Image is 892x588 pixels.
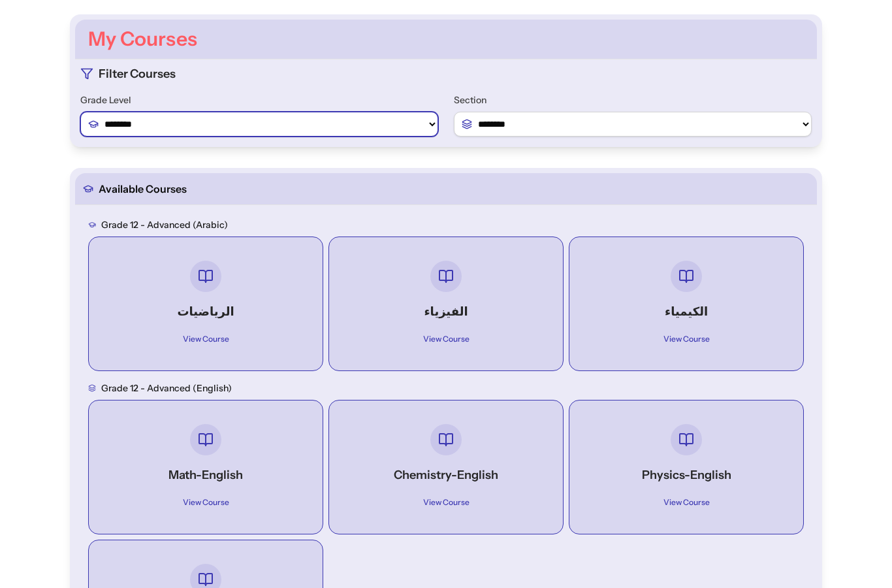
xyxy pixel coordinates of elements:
[101,218,228,231] h3: Grade 12 - advanced (Arabic)
[175,331,237,347] span: View Course
[99,65,176,83] h2: Filter Courses
[101,382,232,395] h3: Grade 12 - advanced (English)
[580,411,793,523] a: Physics-EnglishView Course
[353,302,539,321] h4: الفيزياء
[112,466,299,484] h4: Math-English
[593,466,780,484] h4: Physics-English
[175,495,237,510] span: View Course
[99,181,187,197] span: Available Courses
[88,27,804,51] h1: My Courses
[415,331,477,347] span: View Course
[112,302,299,321] h4: الرياضيات
[656,495,718,510] span: View Course
[593,302,780,321] h4: الكيمياء
[415,495,477,510] span: View Course
[656,331,718,347] span: View Course
[580,248,793,360] a: الكيمياءView Course
[340,411,552,523] a: Chemistry-EnglishView Course
[340,248,552,360] a: الفيزياءView Course
[99,411,312,523] a: Math-EnglishView Course
[454,93,812,106] label: Section
[80,93,438,106] label: Grade Level
[99,248,312,360] a: الرياضياتView Course
[353,466,539,484] h4: Chemistry-English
